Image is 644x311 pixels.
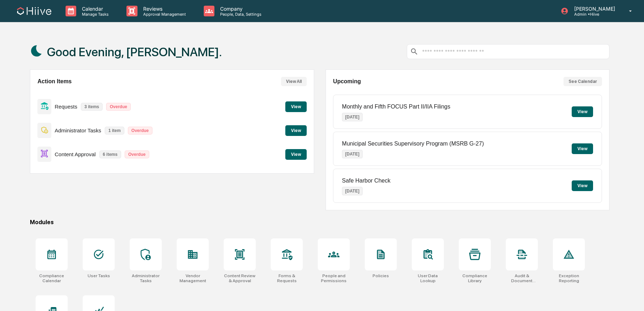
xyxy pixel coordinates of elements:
p: [DATE] [342,113,363,121]
p: Content Approval [55,151,96,157]
p: Calendar [76,6,112,12]
a: View [285,151,307,157]
p: Requests [55,104,77,110]
h2: Upcoming [333,78,361,85]
button: View [572,143,593,154]
p: Company [214,6,265,12]
button: See Calendar [563,77,602,86]
p: [DATE] [342,150,363,158]
p: Manage Tasks [76,12,112,17]
div: Audit & Document Logs [506,273,538,283]
p: Monthly and Fifth FOCUS Part II/IIA Filings [342,104,450,110]
p: Reviews [137,6,189,12]
div: Modules [30,219,609,226]
p: Overdue [128,127,152,135]
div: Compliance Library [459,273,491,283]
a: View [285,103,307,110]
h2: Action Items [37,78,72,85]
p: Overdue [106,103,131,111]
div: People and Permissions [318,273,350,283]
img: logo [17,7,51,15]
p: 1 item [105,127,124,135]
button: View [285,101,307,112]
div: User Tasks [88,273,110,278]
p: [DATE] [342,187,363,195]
p: Municipal Securities Supervisory Program (MSRB G-27) [342,141,484,147]
div: Vendor Management [177,273,209,283]
p: Administrator Tasks [55,127,102,133]
div: Forms & Requests [271,273,303,283]
p: 6 items [99,151,121,158]
p: Safe Harbor Check [342,178,390,184]
h1: Good Evening, [PERSON_NAME]. [47,45,222,59]
p: Overdue [125,151,149,158]
div: Content Review & Approval [224,273,256,283]
button: View [285,149,307,160]
p: 3 items [81,103,103,111]
a: View [285,127,307,133]
div: Policies [373,273,389,278]
p: [PERSON_NAME] [568,6,619,12]
div: Administrator Tasks [130,273,162,283]
p: Approval Management [137,12,189,17]
button: View All [281,77,307,86]
p: Admin • Hiive [568,12,619,17]
button: View [285,125,307,136]
button: View [572,106,593,117]
div: Exception Reporting [553,273,585,283]
div: User Data Lookup [412,273,444,283]
p: People, Data, Settings [214,12,265,17]
button: View [572,180,593,191]
iframe: Open customer support [621,288,640,307]
div: Compliance Calendar [36,273,68,283]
